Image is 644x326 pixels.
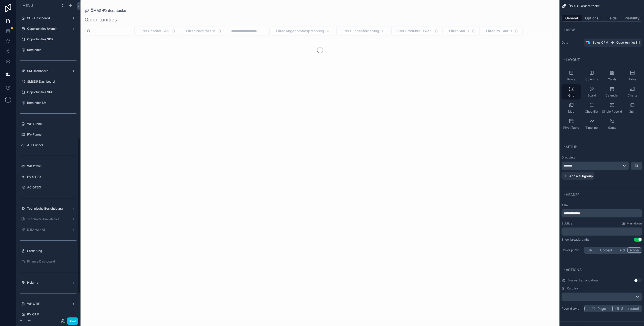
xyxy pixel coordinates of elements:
[27,207,67,211] label: Technische Besichtigung
[27,90,74,94] label: Opportunities SM
[602,117,622,132] button: Gantt
[561,191,639,198] button: Header
[584,247,598,253] button: URL
[602,15,622,22] button: Fields
[561,26,639,34] button: View
[27,185,74,189] label: AC OTSO
[27,175,74,179] label: PV OTSO
[602,101,622,116] button: Single Record
[608,77,616,81] span: Cards
[27,37,74,41] label: Opportunities SDR
[585,110,598,114] span: Checklist
[561,68,581,83] button: Rows
[561,238,589,242] div: Show breadcrumbs
[561,41,582,45] label: Data
[561,117,581,132] button: Pivot Table
[561,221,572,225] label: Subtitle
[568,278,598,282] span: Enable drag and drop
[561,143,639,150] button: Setup
[598,247,614,253] button: Upload
[628,93,637,97] span: Charts
[27,249,74,253] label: Förderung
[27,228,67,232] label: DiBA v2 - All
[561,248,582,252] label: Cover photo
[27,16,67,20] a: SDR Dashboard
[623,101,642,116] button: Split
[566,268,582,272] span: Actions
[568,93,574,97] span: Grid
[67,317,78,325] button: Done
[582,68,601,83] button: Columns
[629,110,635,114] span: Split
[27,164,74,168] label: WP OTSO
[27,133,74,137] label: PV-Funnel
[567,286,579,290] span: On click
[587,93,596,97] span: Board
[561,172,594,180] button: Add a subgroup
[561,203,642,207] label: Title
[27,312,74,316] label: PV OTIF
[561,209,642,217] div: scrollable content
[623,68,642,83] button: Table
[27,27,67,31] label: Opportunities (Admin
[561,227,642,236] div: scrollable content
[614,247,628,253] button: Field
[22,3,33,8] span: Menu
[593,41,608,45] span: Sales CRM
[27,80,74,84] label: SMSDR Dashboard
[584,39,642,47] a: Sales CRMOpportunities
[561,56,639,63] button: Layout
[622,221,642,225] a: Markdown
[27,143,74,147] a: AC-Funnel
[608,126,616,130] span: Gantt
[606,93,619,97] span: Calendar
[27,48,74,52] label: Reminder
[561,84,581,100] button: Grid
[27,281,67,285] a: Heiama
[18,2,57,9] button: Menu
[563,126,579,130] span: Pivot Table
[27,217,67,221] label: Techniker Availabilties
[27,259,67,264] label: Finance Dashboard
[568,110,574,114] span: Map
[566,28,575,32] span: View
[566,192,580,197] span: Header
[27,302,67,306] label: WP OTIF
[582,117,601,132] button: Timeline
[597,306,606,311] span: Page
[569,4,600,8] span: ÖMAG-Förderattacke
[566,145,577,149] span: Setup
[567,77,575,81] span: Rows
[27,122,74,126] label: WP Funnel
[616,41,635,45] span: Opportunities
[27,69,67,73] label: SM Dashboard
[27,101,74,105] a: Reminder SM
[561,266,639,273] button: Actions
[602,84,622,100] button: Calendar
[627,247,641,253] button: None
[561,307,582,311] label: Record style
[566,57,580,62] span: Layout
[627,221,642,225] span: Markdown
[602,110,622,114] span: Single Record
[586,41,590,45] img: Airtable Logo
[561,101,581,116] button: Map
[621,306,639,311] span: Side panel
